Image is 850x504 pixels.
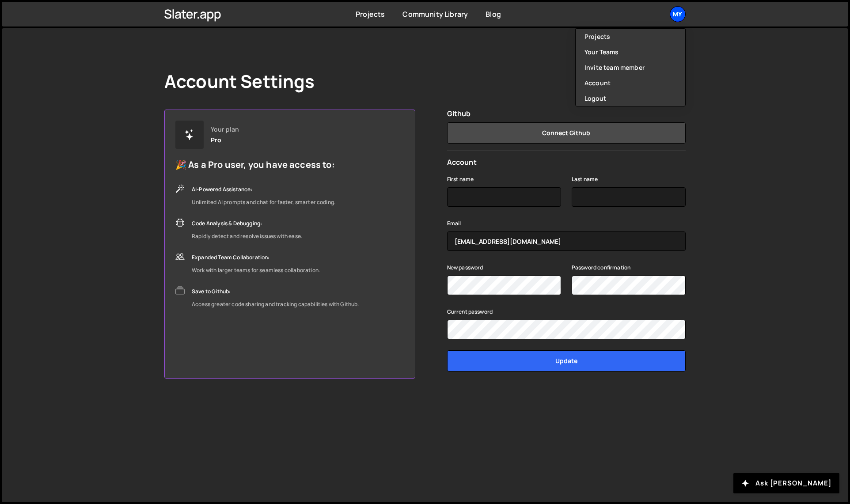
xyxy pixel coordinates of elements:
div: Rapidly detect and resolve issues with ease. [192,231,302,242]
div: Save to Github: [192,286,359,297]
button: Ask [PERSON_NAME] [733,473,839,493]
h2: Github [447,110,686,118]
div: Code Analysis & Debugging: [192,218,302,229]
label: First name [447,175,474,184]
div: Pro [211,136,221,144]
div: Access greater code sharing and tracking capabilities with Github. [192,299,359,310]
label: Email [447,219,461,228]
h1: Account Settings [164,71,315,92]
a: Blog [486,9,501,19]
div: Work with larger teams for seamless collaboration. [192,265,320,276]
h5: 🎉 As a Pro user, you have access to: [175,159,359,170]
a: Projects [356,9,385,19]
button: Logout [576,91,685,106]
input: Update [447,350,686,371]
label: Current password [447,307,493,316]
label: New password [447,263,483,272]
a: Invite team member [576,60,685,75]
label: Password confirmation [572,263,630,272]
div: Expanded Team Collaboration: [192,252,320,263]
div: Your plan [211,126,239,133]
a: Projects [576,29,685,44]
div: Unlimited AI prompts and chat for faster, smarter coding. [192,197,335,208]
h2: Account [447,158,686,167]
a: My [670,6,686,22]
a: Your Teams [576,44,685,60]
a: Account [576,75,685,91]
button: Connect Github [447,122,686,144]
a: Community Library [402,9,468,19]
label: Last name [572,175,598,184]
div: AI-Powered Assistance: [192,184,335,195]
